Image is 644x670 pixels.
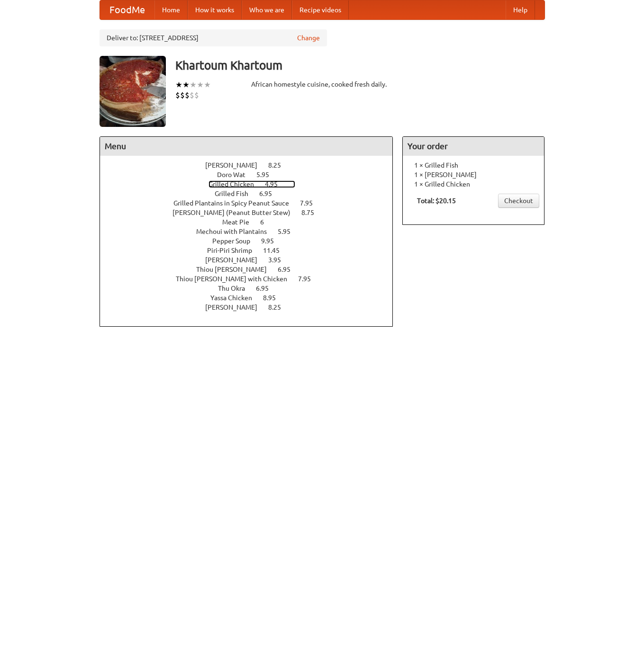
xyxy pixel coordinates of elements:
[300,199,322,207] span: 7.95
[100,0,154,19] a: FoodMe
[175,90,180,100] li: $
[217,171,255,179] span: Doro Wat
[218,285,286,292] a: Thu Okra 6.95
[268,256,290,264] span: 3.95
[100,56,166,127] img: angular.jpg
[207,247,262,254] span: Piri-Piri Shrimp
[154,0,188,19] a: Home
[268,304,290,311] span: 8.25
[100,29,327,46] div: Deliver to: [STREET_ADDRESS]
[408,170,539,179] li: 1 × [PERSON_NAME]
[215,190,290,197] a: Grilled Fish 6.95
[259,190,281,197] span: 6.95
[175,80,182,90] li: ★
[242,0,292,19] a: Who we are
[173,199,299,207] span: Grilled Plantains in Spicy Peanut Sauce
[185,90,190,100] li: $
[256,171,279,179] span: 5.95
[210,294,262,302] span: Yassa Chicken
[498,194,539,208] a: Checkout
[215,190,258,197] span: Grilled Fish
[261,237,283,245] span: 9.95
[403,137,544,156] h4: Your order
[197,80,204,90] li: ★
[205,256,299,264] a: [PERSON_NAME] 3.95
[204,80,211,90] li: ★
[173,199,330,207] a: Grilled Plantains in Spicy Peanut Sauce 7.95
[278,228,300,235] span: 5.95
[196,228,308,235] a: Mechoui with Plantains 5.95
[265,180,287,188] span: 4.95
[263,247,289,254] span: 11.45
[190,80,197,90] li: ★
[251,80,393,89] div: African homestyle cuisine, cooked fresh daily.
[256,285,278,292] span: 6.95
[408,161,539,170] li: 1 × Grilled Fish
[172,209,300,216] span: [PERSON_NAME] (Peanut Butter Stew)
[176,275,297,283] span: Thiou [PERSON_NAME] with Chicken
[194,90,199,100] li: $
[417,197,456,205] b: Total: $20.15
[212,237,291,245] a: Pepper Soup 9.95
[217,171,287,179] a: Doro Wat 5.95
[222,218,259,226] span: Meat Pie
[263,294,285,302] span: 8.95
[408,179,539,189] li: 1 × Grilled Chicken
[100,137,393,156] h4: Menu
[278,266,300,273] span: 6.95
[182,80,190,90] li: ★
[180,90,185,100] li: $
[205,161,267,169] span: [PERSON_NAME]
[209,180,263,188] span: Grilled Chicken
[301,209,324,216] span: 8.75
[212,237,260,245] span: Pepper Soup
[292,0,349,19] a: Recipe videos
[176,275,328,283] a: Thiou [PERSON_NAME] with Chicken 7.95
[196,266,276,273] span: Thiou [PERSON_NAME]
[298,275,320,283] span: 7.95
[175,56,545,75] h3: Khartoum Khartoum
[188,0,242,19] a: How it works
[205,304,267,311] span: [PERSON_NAME]
[260,218,273,226] span: 6
[209,180,295,188] a: Grilled Chicken 4.95
[205,161,299,169] a: [PERSON_NAME] 8.25
[196,266,308,273] a: Thiou [PERSON_NAME] 6.95
[196,228,276,235] span: Mechoui with Plantains
[207,247,297,254] a: Piri-Piri Shrimp 11.45
[172,209,332,216] a: [PERSON_NAME] (Peanut Butter Stew) 8.75
[210,294,293,302] a: Yassa Chicken 8.95
[205,256,267,264] span: [PERSON_NAME]
[506,0,535,19] a: Help
[218,285,254,292] span: Thu Okra
[297,33,320,43] a: Change
[190,90,194,100] li: $
[268,161,290,169] span: 8.25
[205,304,299,311] a: [PERSON_NAME] 8.25
[222,218,281,226] a: Meat Pie 6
